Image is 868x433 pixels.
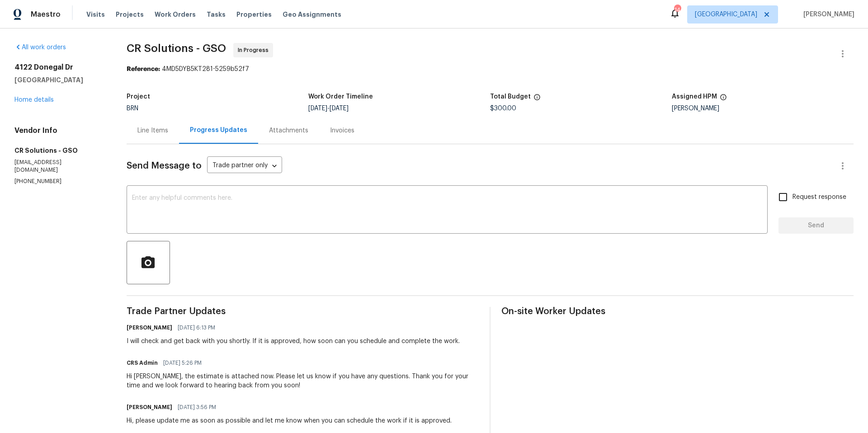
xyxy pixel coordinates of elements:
div: Attachments [269,126,308,135]
span: Geo Assignments [283,10,341,19]
div: I will check and get back with you shortly. If it is approved, how soon can you schedule and comp... [127,337,460,346]
div: 4MD5DYB5KT281-5259b52f7 [127,65,854,74]
h6: [PERSON_NAME] [127,403,172,412]
div: [PERSON_NAME] [672,105,854,112]
span: Visits [86,10,105,19]
h6: [PERSON_NAME] [127,323,172,332]
b: Reference: [127,66,160,72]
span: [DATE] 6:13 PM [178,323,215,332]
span: BRN [127,105,138,112]
h4: Vendor Info [14,126,105,135]
span: Projects [116,10,144,19]
span: [DATE] 5:26 PM [163,358,202,367]
div: Trade partner only [207,159,282,174]
span: CR Solutions - GSO [127,43,226,54]
h5: Work Order Timeline [308,94,373,100]
h5: Total Budget [490,94,531,100]
span: Tasks [207,11,226,18]
span: Maestro [31,10,61,19]
span: [GEOGRAPHIC_DATA] [695,10,757,19]
span: Request response [793,193,846,202]
h2: 4122 Donegal Dr [14,63,105,72]
div: Line Items [137,126,168,135]
span: [DATE] [308,105,327,112]
span: [DATE] [330,105,349,112]
span: Trade Partner Updates [127,307,479,316]
span: In Progress [238,46,272,55]
span: - [308,105,349,112]
a: All work orders [14,44,66,51]
a: Home details [14,97,54,103]
h5: Project [127,94,150,100]
span: [PERSON_NAME] [800,10,854,19]
div: Hi, please update me as soon as possible and let me know when you can schedule the work if it is ... [127,416,452,425]
h6: CRS Admin [127,358,158,367]
span: [DATE] 3:56 PM [178,403,216,412]
p: [PHONE_NUMBER] [14,178,105,185]
div: Hi [PERSON_NAME], the estimate is attached now. Please let us know if you have any questions. Tha... [127,372,479,390]
div: 14 [674,5,680,14]
span: The hpm assigned to this work order. [720,94,727,105]
span: Work Orders [155,10,196,19]
h5: [GEOGRAPHIC_DATA] [14,75,105,85]
p: [EMAIL_ADDRESS][DOMAIN_NAME] [14,159,105,174]
div: Invoices [330,126,354,135]
div: Progress Updates [190,126,247,135]
span: On-site Worker Updates [501,307,854,316]
span: $300.00 [490,105,516,112]
span: Properties [236,10,272,19]
h5: CR Solutions - GSO [14,146,105,155]
span: The total cost of line items that have been proposed by Opendoor. This sum includes line items th... [533,94,541,105]
h5: Assigned HPM [672,94,717,100]
span: Send Message to [127,161,202,170]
